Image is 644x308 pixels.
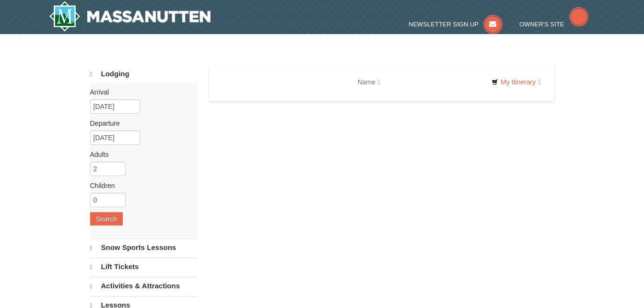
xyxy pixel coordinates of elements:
a: Owner's Site [519,21,588,28]
label: Departure [90,118,190,128]
span: Owner's Site [519,21,564,28]
label: Adults [90,150,190,159]
a: Massanutten Resort [49,1,211,32]
button: Search [90,212,123,225]
a: Snow Sports Lessons [90,238,197,257]
label: Children [90,181,190,190]
label: Arrival [90,87,190,97]
a: Activities & Attractions [90,277,197,295]
a: My Itinerary [485,75,547,89]
img: Massanutten Resort Logo [49,1,211,32]
span: Newsletter Sign Up [409,21,479,28]
a: Lift Tickets [90,258,197,276]
a: Lodging [90,65,197,83]
a: Name [351,72,387,92]
a: Newsletter Sign Up [409,21,503,28]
